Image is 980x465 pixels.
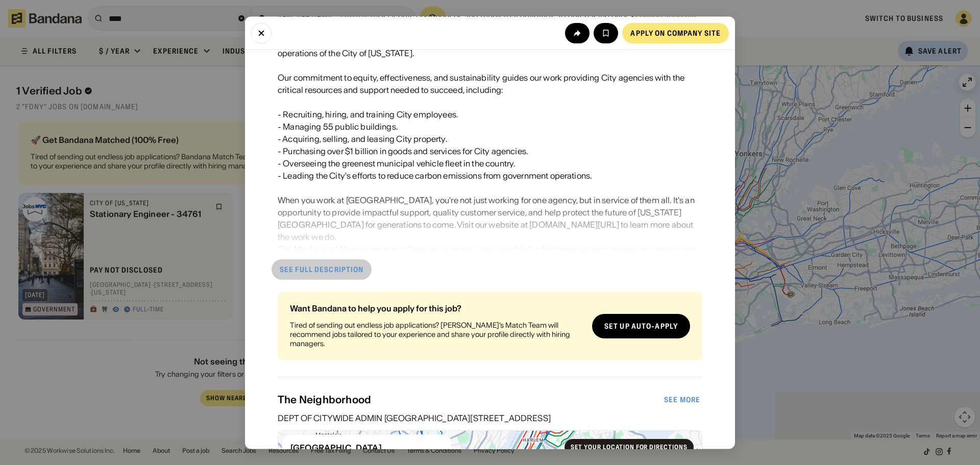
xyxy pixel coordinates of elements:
[278,394,662,406] div: The Neighborhood
[278,414,702,423] div: DEPT OF CITYWIDE ADMIN [GEOGRAPHIC_DATA][STREET_ADDRESS]
[280,266,363,273] div: See full description
[571,445,688,451] div: Set your location for directions
[290,444,443,453] div: [GEOGRAPHIC_DATA]
[290,321,584,349] div: Tired of sending out endless job applications? [PERSON_NAME]’s Match Team will recommend jobs tai...
[664,397,700,404] div: See more
[251,22,272,43] button: Close
[290,304,584,312] div: Want Bandana to help you apply for this job?
[604,323,678,330] div: Set up auto-apply
[630,29,721,36] div: Apply on company site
